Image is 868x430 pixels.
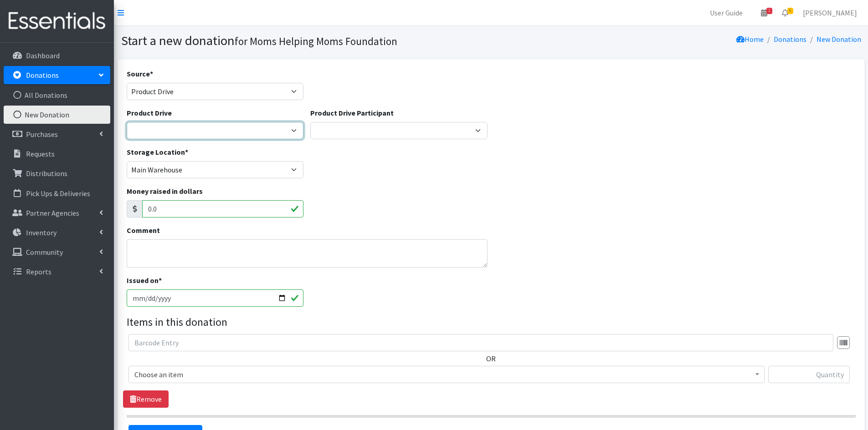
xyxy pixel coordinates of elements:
[754,4,775,22] a: 1
[796,4,864,22] a: [PERSON_NAME]
[310,107,394,118] label: Product Drive Participant
[4,263,110,281] a: Reports
[26,267,51,276] p: Reports
[817,35,861,44] a: New Donation
[26,169,67,178] p: Distributions
[4,125,110,143] a: Purchases
[4,223,110,242] a: Inventory
[26,208,79,218] p: Partner Agencies
[128,334,833,351] input: Barcode Entry
[486,353,496,364] label: OR
[26,71,59,80] p: Donations
[127,68,153,79] label: Source
[26,248,63,257] p: Community
[768,366,850,383] input: Quantity
[26,130,58,139] p: Purchases
[159,276,162,285] abbr: required
[4,6,110,36] img: HumanEssentials
[185,147,188,157] abbr: required
[4,106,110,124] a: New Donation
[235,35,397,48] small: for Moms Helping Moms Foundation
[127,275,162,286] label: Issued on
[127,186,203,197] label: Money raised in dollars
[4,243,110,261] a: Community
[26,51,60,60] p: Dashboard
[26,149,55,158] p: Requests
[127,314,856,330] legend: Items in this donation
[127,107,172,118] label: Product Drive
[127,225,160,236] label: Comment
[775,4,796,22] a: 6
[787,8,793,14] span: 6
[128,366,765,383] span: Choose an item
[4,184,110,202] a: Pick Ups & Deliveries
[703,4,750,22] a: User Guide
[134,368,759,381] span: Choose an item
[4,66,110,84] a: Donations
[26,228,56,237] p: Inventory
[150,69,153,78] abbr: required
[766,8,772,14] span: 1
[123,390,169,408] a: Remove
[26,189,90,198] p: Pick Ups & Deliveries
[4,86,110,104] a: All Donations
[4,204,110,222] a: Partner Agencies
[4,145,110,163] a: Requests
[4,164,110,182] a: Distributions
[774,35,806,44] a: Donations
[4,46,110,65] a: Dashboard
[127,147,188,157] label: Storage Location
[736,35,764,44] a: Home
[121,33,488,49] h1: Start a new donation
